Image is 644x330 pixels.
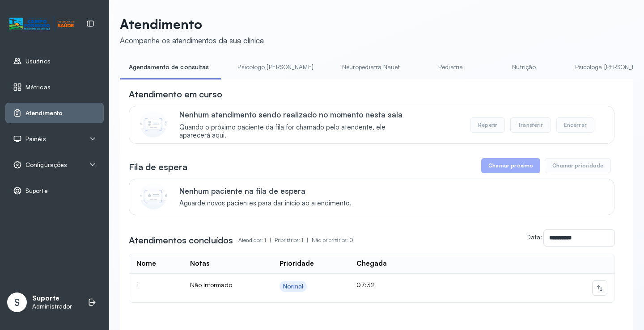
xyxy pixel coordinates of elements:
[25,109,63,117] span: Atendimento
[510,117,551,133] button: Transferir
[140,111,167,138] img: Imagem de CalloutCard
[120,16,264,32] p: Atendimento
[280,259,314,268] div: Prioridade
[470,117,505,133] button: Repetir
[120,60,218,75] a: Agendamento de consultas
[25,58,51,65] span: Usuários
[419,60,482,75] a: Pediatria
[526,233,542,241] label: Data:
[32,303,72,310] p: Administrador
[136,281,139,288] span: 1
[333,60,409,75] a: Neuropediatra Nauef
[25,161,67,169] span: Configurações
[25,135,46,143] span: Painéis
[190,281,232,288] span: Não Informado
[312,234,353,246] p: Não prioritários: 0
[136,259,156,268] div: Nome
[238,234,275,246] p: Atendidos: 1
[356,259,387,268] div: Chegada
[179,186,352,196] p: Nenhum paciente na fila de espera
[140,183,167,209] img: Imagem de CalloutCard
[25,84,51,91] span: Métricas
[120,36,264,45] div: Acompanhe os atendimentos da sua clínica
[179,199,352,208] span: Aguarde novos pacientes para dar início ao atendimento.
[179,123,416,140] span: Quando o próximo paciente da fila for chamado pelo atendente, ele aparecerá aqui.
[13,109,96,117] a: Atendimento
[179,110,416,119] p: Nenhum atendimento sendo realizado no momento nesta sala
[129,88,222,100] h3: Atendimento em curso
[307,237,308,243] span: |
[129,234,233,246] h3: Atendimentos concluídos
[556,117,594,133] button: Encerrar
[25,187,48,195] span: Suporte
[356,281,375,288] span: 07:32
[493,60,555,75] a: Nutrição
[32,294,72,303] p: Suporte
[13,57,96,66] a: Usuários
[275,234,312,246] p: Prioritários: 1
[9,17,74,31] img: Logotipo do estabelecimento
[545,158,611,173] button: Chamar prioridade
[190,259,209,268] div: Notas
[229,60,322,75] a: Psicologo [PERSON_NAME]
[270,237,271,243] span: |
[13,83,96,92] a: Métricas
[283,283,304,290] div: Normal
[129,161,187,173] h3: Fila de espera
[481,158,540,173] button: Chamar próximo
